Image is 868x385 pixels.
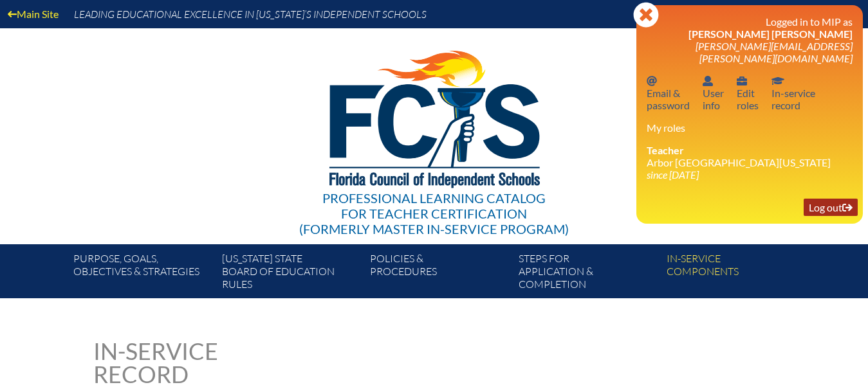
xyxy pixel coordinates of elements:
a: Email passwordEmail &password [642,72,695,114]
a: Log outLog out [804,199,858,216]
a: Purpose, goals,objectives & strategies [68,249,216,298]
a: [US_STATE] StateBoard of Education rules [217,249,365,298]
svg: Log out [842,202,853,213]
img: FCISlogo221.eps [301,28,567,204]
h3: Logged in to MIP as [647,15,853,64]
span: Teacher [647,144,684,156]
a: Professional Learning Catalog for Teacher Certification(formerly Master In-service Program) [294,26,574,239]
span: for Teacher Certification [341,206,527,221]
a: In-servicecomponents [661,249,809,298]
svg: Email password [647,76,657,86]
i: since [DATE] [647,168,699,181]
h3: My roles [647,121,853,134]
li: Arbor [GEOGRAPHIC_DATA][US_STATE] [647,144,853,181]
a: Policies &Procedures [365,249,513,298]
div: Professional Learning Catalog (formerly Master In-service Program) [299,190,569,237]
svg: In-service record [771,76,784,86]
a: User infoUserinfo [697,72,729,114]
svg: User info [703,76,713,86]
span: [PERSON_NAME][EMAIL_ADDRESS][PERSON_NAME][DOMAIN_NAME] [696,40,853,64]
span: [PERSON_NAME] [PERSON_NAME] [688,28,853,40]
a: Main Site [3,5,64,22]
a: Steps forapplication & completion [513,249,661,298]
svg: Close [633,2,659,28]
a: User infoEditroles [732,72,764,114]
svg: User info [737,76,747,86]
a: In-service recordIn-servicerecord [766,72,820,114]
